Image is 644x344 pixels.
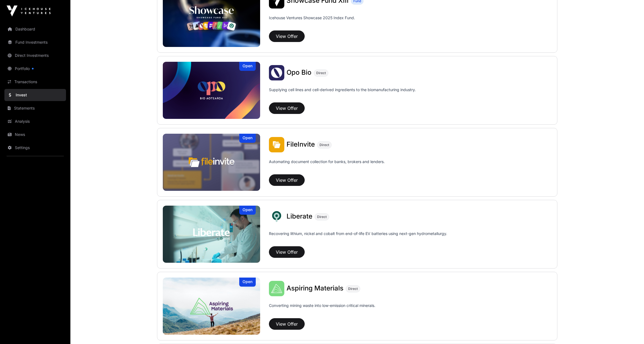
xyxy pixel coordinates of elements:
a: LiberateOpen [163,206,260,263]
p: Recovering lithium, nickel and cobalt from end-of-life EV batteries using next-gen hydrometallurgy. [269,231,447,244]
a: Statements [4,102,66,114]
div: Open [239,62,256,71]
div: Open [239,278,256,287]
span: Direct [348,287,358,291]
img: Icehouse Ventures Logo [7,5,51,16]
div: Open [239,206,256,215]
button: View Offer [269,318,305,330]
img: Aspiring Materials [269,281,284,296]
a: Opo Bio [287,69,312,76]
a: Aspiring Materials [287,285,343,292]
a: Opo BioOpen [163,62,260,119]
button: View Offer [269,30,305,42]
button: View Offer [269,246,305,258]
img: Liberate [269,209,284,224]
a: Liberate [287,213,312,220]
span: Direct [316,71,326,75]
img: FileInvite [269,137,284,152]
span: Direct [320,143,329,147]
a: News [4,128,66,141]
img: Opo Bio [269,65,284,80]
p: Supplying cell lines and cell-derived ingredients to the biomanufacturing industry. [269,87,416,93]
img: Aspiring Materials [163,278,260,335]
a: Settings [4,142,66,154]
iframe: Chat Widget [617,318,644,344]
p: Converting mining waste into low-emission critical minerals. [269,303,375,316]
img: Opo Bio [163,62,260,119]
a: Fund Investments [4,36,66,48]
p: Icehouse Ventures Showcase 2025 Index Fund. [269,15,355,21]
a: Direct Investments [4,49,66,61]
p: Automating document collection for banks, brokers and lenders. [269,159,385,172]
span: Aspiring Materials [287,284,343,292]
button: View Offer [269,102,305,114]
a: Invest [4,89,66,101]
a: FileInvite [287,141,315,148]
img: FileInvite [163,134,260,191]
span: Direct [317,215,327,219]
a: Transactions [4,76,66,88]
span: Liberate [287,212,312,220]
div: Open [239,134,256,143]
img: Liberate [163,206,260,263]
a: FileInviteOpen [163,134,260,191]
a: Aspiring MaterialsOpen [163,278,260,335]
span: Opo Bio [287,68,312,76]
span: FileInvite [287,140,315,148]
button: View Offer [269,174,305,186]
a: Portfolio [4,63,66,75]
a: Analysis [4,115,66,127]
a: Dashboard [4,23,66,35]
